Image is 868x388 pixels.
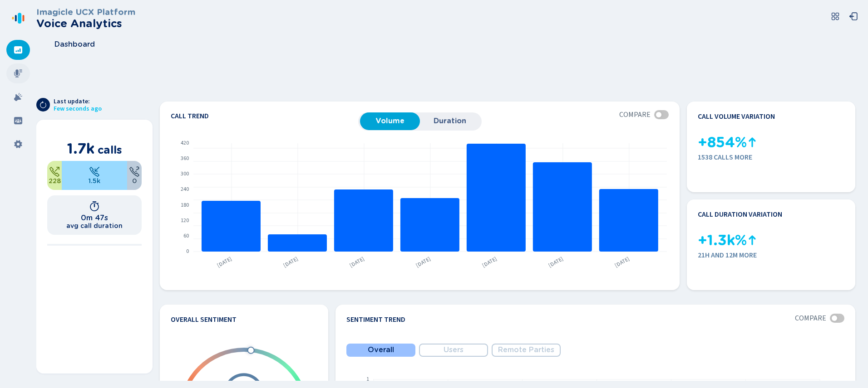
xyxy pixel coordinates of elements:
[66,222,123,229] h2: avg call duration
[481,255,498,269] text: [DATE]
[795,314,826,322] span: Compare
[6,87,30,107] div: Alarms
[89,166,100,177] svg: telephone-inbound
[698,112,775,121] h4: Call volume variation
[547,255,565,269] text: [DATE]
[181,139,189,147] text: 420
[424,117,475,125] span: Duration
[6,111,30,131] div: Groups
[181,217,189,224] text: 120
[698,251,844,259] span: 21h and 12m more
[366,375,369,383] text: 1
[365,117,415,125] span: Volume
[98,143,122,156] span: calls
[54,40,95,48] span: Dashboard
[348,255,366,269] text: [DATE]
[181,185,189,193] text: 240
[36,17,135,30] h2: Voice Analytics
[282,255,300,269] text: [DATE]
[346,344,415,357] button: Overall
[360,112,420,130] button: Volume
[183,232,189,240] text: 60
[698,232,747,249] span: +1.3k%
[14,69,23,78] svg: mic-fill
[49,166,60,177] svg: telephone-outbound
[14,45,23,54] svg: dashboard-filled
[698,153,844,161] span: 1538 calls more
[129,166,140,177] svg: unknown-call
[89,177,100,184] span: 1.5k
[368,346,394,354] span: Overall
[6,63,30,83] div: Recordings
[186,247,189,255] text: 0
[14,116,23,125] svg: groups-filled
[444,346,464,354] span: Users
[81,213,108,222] h1: 0m 47s
[613,255,631,269] text: [DATE]
[346,315,405,324] h4: Sentiment Trend
[419,344,488,357] button: Users
[498,346,554,354] span: Remote Parties
[49,177,61,184] span: 228
[171,112,358,120] h4: Call trend
[132,177,137,184] span: 0
[36,7,135,17] h3: Imagicle UCX Platform
[414,255,432,269] text: [DATE]
[492,344,561,357] button: Remote Parties
[6,134,30,154] div: Settings
[54,105,102,112] span: Few seconds ago
[420,112,480,130] button: Duration
[171,315,237,324] h4: Overall Sentiment
[747,235,758,246] svg: kpi-up
[698,134,747,151] span: +854%
[47,161,62,190] div: 13.27%
[619,111,651,119] span: Compare
[181,201,189,209] text: 180
[216,255,233,269] text: [DATE]
[181,155,189,162] text: 360
[6,40,30,60] div: Dashboard
[62,161,127,190] div: 86.73%
[14,92,23,102] svg: alarm-filled
[89,201,100,212] svg: timer
[127,161,142,190] div: 0%
[698,210,782,218] h4: Call duration variation
[54,98,102,105] span: Last update:
[181,170,189,178] text: 300
[747,137,758,148] svg: kpi-up
[39,101,47,108] svg: arrow-clockwise
[67,140,94,157] span: 1.7k
[849,12,858,21] svg: box-arrow-left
